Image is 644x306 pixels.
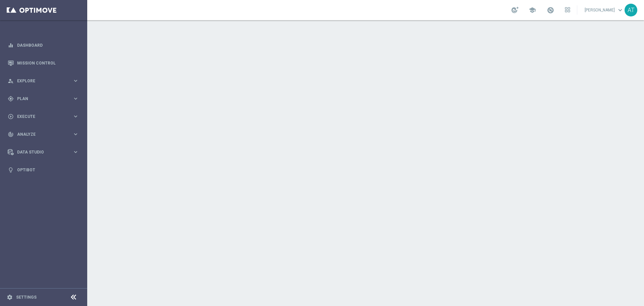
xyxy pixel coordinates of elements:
div: Data Studio [8,149,72,155]
i: keyboard_arrow_right [72,95,79,102]
div: Analyze [8,131,72,137]
div: Optibot [8,161,79,179]
div: AT [625,4,637,16]
div: Plan [8,96,72,102]
a: Settings [16,295,37,299]
i: keyboard_arrow_right [72,78,79,84]
span: Data Studio [17,150,72,154]
i: keyboard_arrow_right [72,149,79,155]
button: Data Studio keyboard_arrow_right [7,149,79,155]
span: keyboard_arrow_down [616,6,624,14]
i: person_search [8,78,14,84]
i: keyboard_arrow_right [72,131,79,137]
span: Explore [17,79,72,83]
i: keyboard_arrow_right [72,113,79,120]
button: Mission Control [7,60,79,66]
i: gps_fixed [8,96,14,102]
button: track_changes Analyze keyboard_arrow_right [7,132,79,137]
span: school [529,6,536,14]
button: play_circle_outline Execute keyboard_arrow_right [7,114,79,119]
a: [PERSON_NAME]keyboard_arrow_down [584,5,625,15]
span: Plan [17,97,72,101]
i: settings [7,294,13,300]
i: equalizer [8,42,14,48]
button: person_search Explore keyboard_arrow_right [7,78,79,84]
button: equalizer Dashboard [7,43,79,48]
a: Mission Control [17,54,79,72]
i: track_changes [8,131,14,137]
span: Execute [17,115,72,119]
i: lightbulb [8,167,14,173]
a: Dashboard [17,36,79,54]
i: play_circle_outline [8,114,14,120]
div: Explore [8,78,72,84]
div: Dashboard [8,36,79,54]
div: Execute [8,114,72,120]
div: Mission Control [8,54,79,72]
a: Optibot [17,161,79,179]
button: gps_fixed Plan keyboard_arrow_right [7,96,79,101]
span: Analyze [17,132,72,136]
button: lightbulb Optibot [7,167,79,173]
